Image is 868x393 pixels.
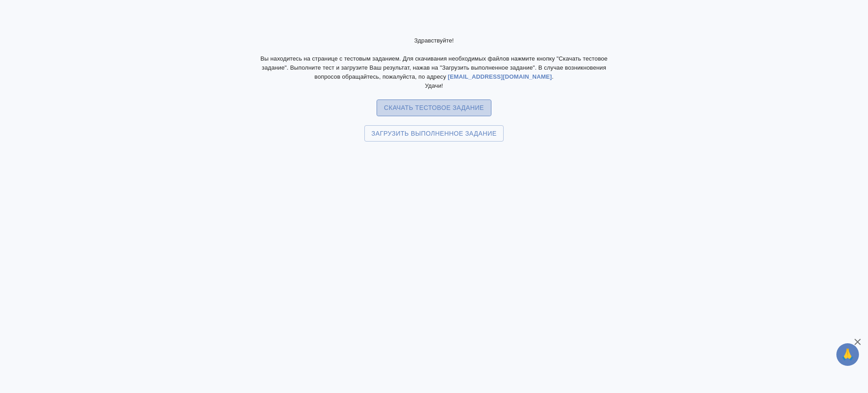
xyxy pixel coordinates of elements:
[840,345,855,364] span: 🙏
[364,125,504,142] label: Загрузить выполненное задание
[377,99,491,116] button: Скачать тестовое задание
[372,128,497,139] span: Загрузить выполненное задание
[384,102,484,114] span: Скачать тестовое задание
[448,73,552,80] a: [EMAIL_ADDRESS][DOMAIN_NAME]
[253,36,615,90] p: Здравствуйте! Вы находитесь на странице с тестовым заданием. Для скачивания необходимых файлов на...
[836,343,859,366] button: 🙏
